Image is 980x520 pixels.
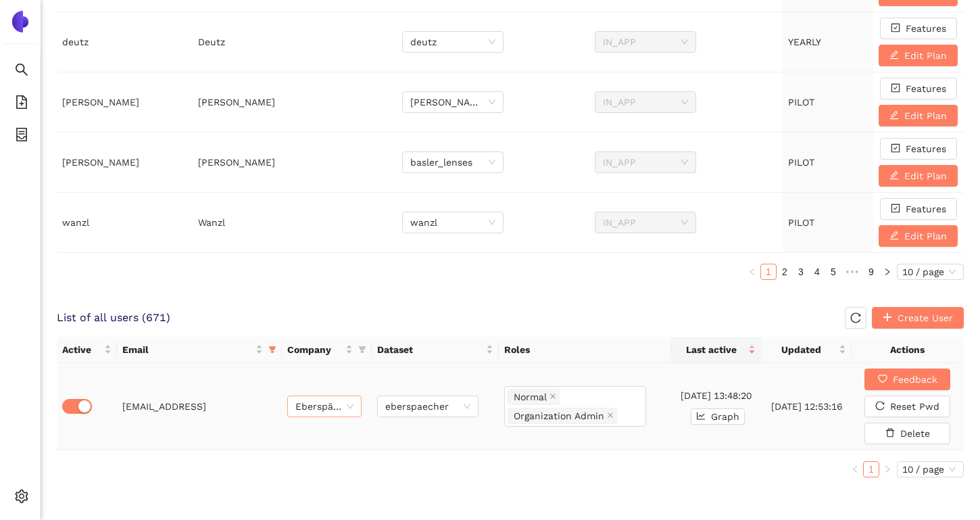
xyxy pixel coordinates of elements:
[193,12,397,72] td: Deutz
[902,462,958,477] span: 10 / page
[761,337,851,363] th: this column's title is Updated,this column is sortable
[117,363,282,450] td: [EMAIL_ADDRESS]
[904,168,947,183] span: Edit Plan
[889,50,899,61] span: edit
[677,388,756,403] div: [DATE] 13:48:20
[783,12,873,72] td: YEARLY
[62,342,101,357] span: Active
[864,462,879,477] a: 1
[885,428,895,439] span: delete
[864,423,950,444] button: deleteDelete
[883,268,891,276] span: right
[15,58,28,85] span: search
[783,133,873,193] td: PILOT
[15,91,28,118] span: file-add
[603,92,688,112] span: IN_APP
[883,312,892,323] span: plus
[864,396,950,417] button: reloadReset Pwd
[410,152,495,172] span: basler_lenses
[607,412,614,420] span: close
[847,461,863,477] button: left
[499,337,671,363] th: Roles
[880,78,957,99] button: check-squareFeatures
[880,198,957,220] button: check-squareFeatures
[761,264,776,279] a: 1
[864,264,879,279] a: 9
[879,165,958,187] button: editEdit Plan
[385,396,470,417] span: eberspaecher
[879,461,896,477] button: right
[879,105,958,126] button: editEdit Plan
[863,264,879,280] li: 9
[872,307,964,329] button: plusCreate User
[514,408,604,423] span: Organization Admin
[902,264,958,279] span: 10 / page
[851,465,859,473] span: left
[9,11,31,32] img: Logo
[852,337,964,363] th: Actions
[889,231,899,241] span: edit
[508,408,617,424] span: Organization Admin
[893,372,937,387] span: Feedback
[268,346,276,354] span: filter
[826,264,841,279] a: 5
[841,264,863,280] span: •••
[880,138,957,160] button: check-squareFeatures
[900,426,930,441] span: Delete
[897,461,964,477] div: Page Size
[372,337,499,363] th: this column's title is Dataset,this column is sortable
[904,229,947,243] span: Edit Plan
[809,264,825,280] li: 4
[777,264,792,279] a: 2
[410,212,495,233] span: wanzl
[880,18,957,39] button: check-squareFeatures
[847,461,863,477] li: Previous Page
[266,339,279,360] span: filter
[122,342,253,357] span: Email
[863,461,879,477] li: 1
[549,393,556,401] span: close
[889,110,899,121] span: edit
[841,264,863,280] li: Next 5 Pages
[193,72,397,133] td: [PERSON_NAME]
[783,72,873,133] td: PILOT
[879,45,958,66] button: editEdit Plan
[891,204,900,214] span: check-square
[879,264,896,280] button: right
[744,264,760,280] button: left
[711,409,739,424] span: Graph
[677,342,745,357] span: Last active
[57,72,193,133] td: [PERSON_NAME]
[295,396,353,417] span: Eberspächer
[358,346,366,354] span: filter
[748,268,756,276] span: left
[760,264,777,280] li: 1
[864,369,950,390] button: heartFeedback
[744,264,760,280] li: Previous Page
[57,12,193,72] td: deutz
[193,133,397,193] td: [PERSON_NAME]
[879,264,896,280] li: Next Page
[410,92,495,112] span: draeger
[410,32,495,52] span: deutz
[761,363,851,450] td: [DATE] 12:53:16
[766,342,835,357] span: Updated
[696,411,706,422] span: line-chart
[904,108,947,123] span: Edit Plan
[825,264,841,280] li: 5
[890,399,939,414] span: Reset Pwd
[57,133,193,193] td: [PERSON_NAME]
[57,310,170,325] span: List of all users ( 671 )
[845,307,866,329] button: reload
[879,461,896,477] li: Next Page
[793,264,809,280] li: 3
[57,337,117,363] th: this column's title is Active,this column is sortable
[810,264,825,279] a: 4
[15,123,28,150] span: container
[57,193,193,253] td: wanzl
[603,212,688,233] span: IN_APP
[906,202,946,216] span: Features
[906,81,946,96] span: Features
[15,485,28,512] span: setting
[282,337,372,363] th: this column's title is Company,this column is sortable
